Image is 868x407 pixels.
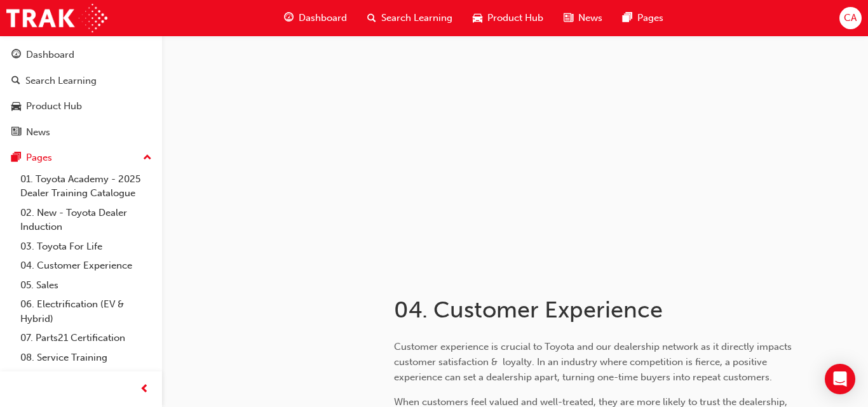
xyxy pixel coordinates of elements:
h1: 04. Customer Experience [394,296,771,324]
button: Pages [5,146,157,170]
a: 08. Service Training [15,348,157,368]
span: Product Hub [487,11,543,25]
div: Pages [26,150,52,165]
span: car-icon [473,10,482,26]
a: 02. New - Toyota Dealer Induction [15,203,157,237]
div: News [26,125,50,140]
div: Dashboard [26,48,74,62]
span: Dashboard [299,11,347,25]
span: Search Learning [381,11,452,25]
div: Open Intercom Messenger [825,364,855,394]
div: Search Learning [25,74,97,88]
a: Dashboard [5,43,157,67]
a: 05. Sales [15,276,157,295]
span: pages-icon [623,10,632,26]
a: Search Learning [5,69,157,93]
span: CA [844,11,857,25]
span: car-icon [11,101,21,112]
span: search-icon [11,76,20,87]
a: 06. Electrification (EV & Hybrid) [15,295,157,328]
a: news-iconNews [553,5,613,31]
span: pages-icon [11,152,21,164]
span: guage-icon [284,10,294,26]
a: 01. Toyota Academy - 2025 Dealer Training Catalogue [15,170,157,203]
span: Customer experience is crucial to Toyota and our dealership network as it directly impacts custom... [394,341,794,383]
a: 07. Parts21 Certification [15,328,157,348]
a: 04. Customer Experience [15,256,157,276]
a: 03. Toyota For Life [15,237,157,257]
span: News [578,11,602,25]
span: prev-icon [140,382,149,397]
a: Product Hub [5,95,157,118]
span: search-icon [367,10,376,26]
button: DashboardSearch LearningProduct HubNews [5,41,157,146]
span: news-icon [564,10,573,26]
a: guage-iconDashboard [274,5,357,31]
a: search-iconSearch Learning [357,5,463,31]
button: CA [839,7,862,29]
a: pages-iconPages [613,5,674,31]
span: guage-icon [11,50,21,61]
a: car-iconProduct Hub [463,5,553,31]
span: Pages [637,11,663,25]
span: news-icon [11,127,21,138]
div: Product Hub [26,99,82,114]
img: Trak [6,4,107,32]
a: 09. Technical Training [15,367,157,387]
span: up-icon [143,150,152,166]
a: News [5,121,157,144]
